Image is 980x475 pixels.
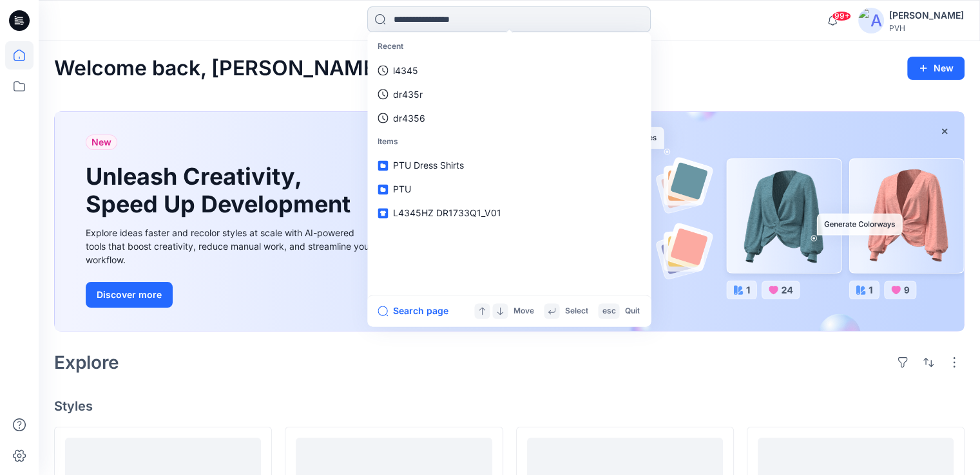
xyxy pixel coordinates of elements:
[370,59,648,82] a: l4345
[907,57,965,80] button: New
[624,304,639,318] p: Quit
[370,201,648,225] a: L4345HZ DR1733Q1_V01
[378,303,448,319] button: Search page
[832,11,851,21] span: 99+
[86,282,376,308] a: Discover more
[54,352,119,373] h2: Explore
[564,304,588,318] p: Select
[513,304,533,318] p: Move
[393,64,418,77] p: l4345
[370,154,648,178] a: PTU Dress Shirts
[91,135,111,150] span: New
[889,23,964,33] div: PVH
[86,163,356,218] h1: Unleash Creativity, Speed Up Development
[370,106,648,130] a: dr4356
[393,88,423,101] p: dr435r
[393,208,501,219] span: L4345HZ DR1733Q1_V01
[393,160,464,171] span: PTU Dress Shirts
[889,8,964,23] div: [PERSON_NAME]
[370,35,648,59] p: Recent
[54,57,383,80] h2: Welcome back, [PERSON_NAME]
[86,226,376,266] div: Explore ideas faster and recolor styles at scale with AI-powered tools that boost creativity, red...
[858,8,884,33] img: avatar
[86,282,173,308] button: Discover more
[370,82,648,106] a: dr435r
[370,130,648,154] p: Items
[370,178,648,201] a: PTU
[54,398,965,414] h4: Styles
[393,184,411,195] span: PTU
[602,304,615,318] p: esc
[393,111,425,125] p: dr4356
